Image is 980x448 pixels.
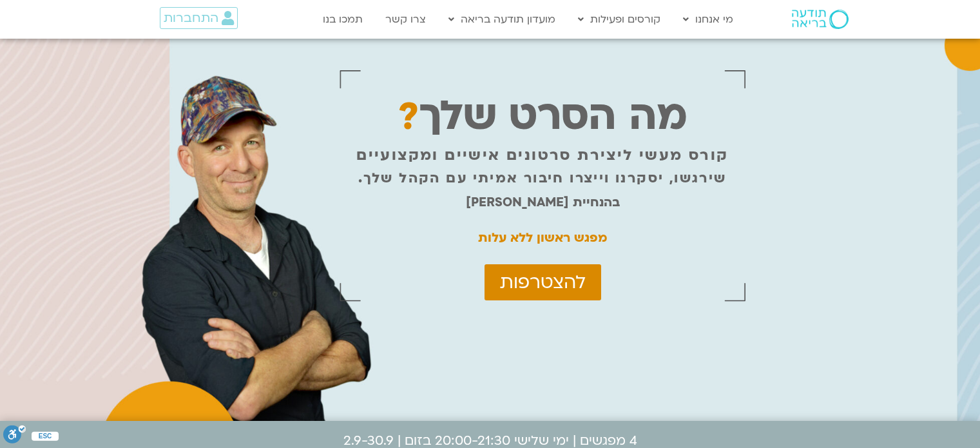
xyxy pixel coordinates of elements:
[442,7,562,32] a: מועדון תודעה בריאה
[160,7,238,29] a: התחברות
[356,147,728,164] p: קורס מעשי ליצירת סרטונים אישיים ומקצועיים
[398,92,419,142] span: ?
[485,264,601,300] a: להצטרפות
[466,194,620,211] strong: בהנחיית [PERSON_NAME]
[398,108,687,125] p: מה הסרט שלך
[572,7,667,32] a: קורסים ופעילות
[677,7,740,32] a: מי אנחנו
[792,10,849,29] img: תודעה בריאה
[164,11,218,25] span: התחברות
[358,170,726,187] p: שירגשו, יסקרנו וייצרו חיבור אמיתי עם הקהל שלך.
[500,272,586,293] span: להצטרפות
[316,7,369,32] a: תמכו בנו
[478,229,607,246] strong: מפגש ראשון ללא עלות
[379,7,432,32] a: צרו קשר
